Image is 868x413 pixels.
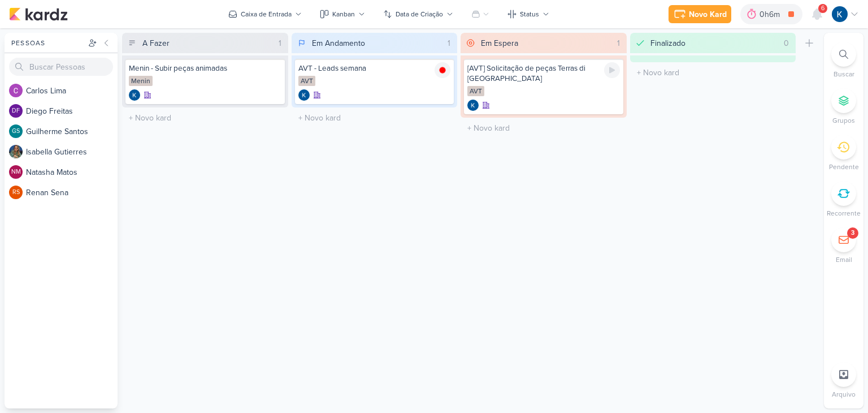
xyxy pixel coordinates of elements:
div: Criador(a): Kayllanie | Tagawa [298,89,310,101]
div: C a r l o s L i m a [26,85,118,97]
p: Buscar [834,69,854,79]
input: Buscar Pessoas [9,58,113,76]
div: Natasha Matos [9,165,23,179]
div: Criador(a): Kayllanie | Tagawa [467,100,479,111]
div: Menin [129,76,153,86]
div: Guilherme Santos [9,124,23,138]
div: [AVT] Solicitação de peças Terras di Treviso [467,63,620,84]
img: Kayllanie | Tagawa [129,89,140,101]
div: AVT [467,86,484,96]
img: Carlos Lima [9,84,23,97]
div: Criador(a): Kayllanie | Tagawa [129,89,140,101]
span: 6 [821,4,824,13]
p: Grupos [832,115,855,126]
img: Kayllanie | Tagawa [832,6,848,22]
p: Recorrente [827,208,861,218]
img: kardz.app [9,7,68,21]
div: Pessoas [9,38,86,48]
p: GS [12,128,20,135]
div: I s a b e l l a G u t i e r r e s [26,146,118,158]
div: 0h6m [759,8,783,20]
img: Kayllanie | Tagawa [467,100,479,111]
div: 3 [851,229,854,238]
div: N a t a s h a M a t o s [26,166,118,178]
p: DF [12,108,20,114]
div: Novo Kard [689,8,727,20]
div: D i e g o F r e i t a s [26,105,118,117]
p: Arquivo [832,389,856,399]
div: Renan Sena [9,186,23,199]
div: R e n a n S e n a [26,187,118,199]
input: + Novo kard [632,64,794,81]
p: Pendente [829,162,859,172]
div: G u i l h e r m e S a n t o s [26,126,118,137]
div: AVT [298,76,315,86]
div: Menin - Subir peças animadas [129,63,281,74]
div: 1 [443,37,455,49]
div: 1 [274,37,286,49]
img: Isabella Gutierres [9,145,23,158]
input: + Novo kard [124,110,286,126]
p: NM [11,169,21,175]
div: 1 [613,37,624,49]
div: Diego Freitas [9,104,23,118]
p: Email [836,255,852,265]
img: tracking [435,62,450,78]
input: + Novo kard [294,110,455,126]
p: RS [12,190,20,196]
img: Kayllanie | Tagawa [298,89,310,101]
div: 0 [779,37,793,49]
div: Ligar relógio [604,62,620,78]
div: AVT - Leads semana [298,63,451,74]
li: Ctrl + F [824,42,863,79]
input: + Novo kard [463,120,624,136]
button: Novo Kard [669,5,731,23]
